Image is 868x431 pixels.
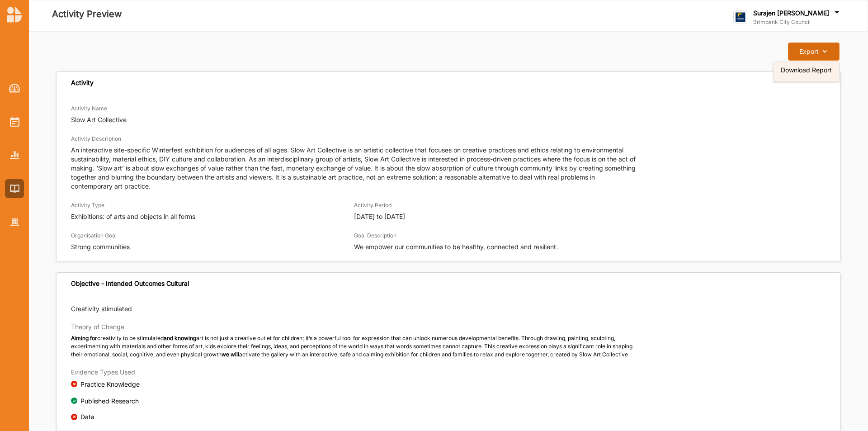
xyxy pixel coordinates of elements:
img: Activities [10,117,19,127]
div: creativity to be stimulated art is not just a creative outlet for children; it’s a powerful tool ... [71,334,637,359]
p: Slow Art Collective [71,115,826,124]
strong: and knowing [164,335,196,341]
label: Activity Description [71,135,121,142]
div: Published Research [80,396,139,406]
img: logo [7,6,22,23]
strong: Aiming for [71,335,97,341]
a: Activities [5,112,24,131]
img: Library [10,185,19,192]
img: Reports [10,151,19,159]
img: Dashboard [9,84,20,93]
label: Download Report [781,67,832,73]
div: Export [799,47,819,56]
div: Practice Knowledge [80,379,140,389]
label: Organisation Goal [71,232,117,239]
p: An interactive site-specific Winterfest exhibition for audiences of all ages. Slow Art Collective... [71,146,637,191]
a: Reports [5,146,24,165]
a: Organisation [5,213,24,232]
p: Creativity stimulated [71,304,132,313]
img: Organisation [10,218,19,226]
label: Activity Type [71,202,104,209]
label: Surajen [PERSON_NAME] [753,9,829,17]
a: Dashboard [5,79,24,98]
label: Goal Description [354,232,396,239]
label: Activity Preview [52,7,122,22]
button: ExportDownload Report [788,43,839,61]
strong: we will [222,351,239,358]
label: Activity Name [71,105,107,112]
p: Exhibitions: of arts and objects in all forms [71,212,354,221]
p: [DATE] to [DATE] [354,212,637,221]
div: Data [80,413,94,421]
h3: Theory of Change [71,323,637,331]
p: Strong communities [71,242,354,251]
img: logo [733,10,747,24]
label: Activity Period [354,202,392,209]
a: Library [5,179,24,198]
h3: Evidence Types Used [71,368,826,376]
div: Activity [71,79,94,87]
label: Brimbank City Council [753,19,841,26]
div: Objective - Intended Outcomes Cultural [71,279,189,288]
span: We empower our communities to be healthy, connected and resilient. [354,243,558,251]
